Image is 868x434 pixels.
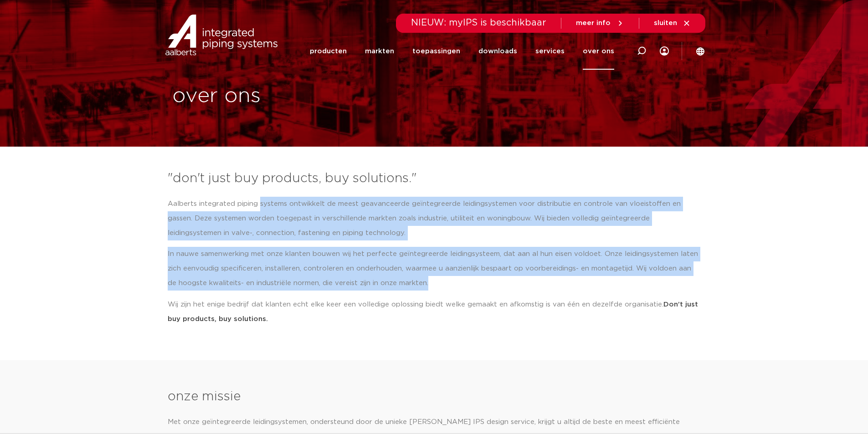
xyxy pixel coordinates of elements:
a: toepassingen [412,33,460,70]
a: over ons [583,33,614,70]
nav: Menu [310,33,614,70]
h3: "don't just buy products, buy solutions." [168,169,701,188]
span: sluiten [654,20,677,26]
span: NIEUW: myIPS is beschikbaar [411,18,546,27]
a: services [535,33,565,70]
a: meer info [576,19,624,27]
h1: over ons [172,82,430,111]
p: Aalberts integrated piping systems ontwikkelt de meest geavanceerde geïntegreerde leidingsystemen... [168,197,701,240]
a: markten [365,33,394,70]
span: meer info [576,20,611,26]
a: producten [310,33,347,70]
div: my IPS [660,33,669,70]
p: In nauwe samenwerking met onze klanten bouwen wij het perfecte geïntegreerde leidingsysteem, dat ... [168,247,701,291]
p: Wij zijn het enige bedrijf dat klanten echt elke keer een volledige oplossing biedt welke gemaakt... [168,297,701,327]
a: sluiten [654,19,691,27]
h3: onze missie [168,388,701,406]
strong: Don’t just buy products, buy solutions. [168,301,698,322]
a: downloads [478,33,517,70]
